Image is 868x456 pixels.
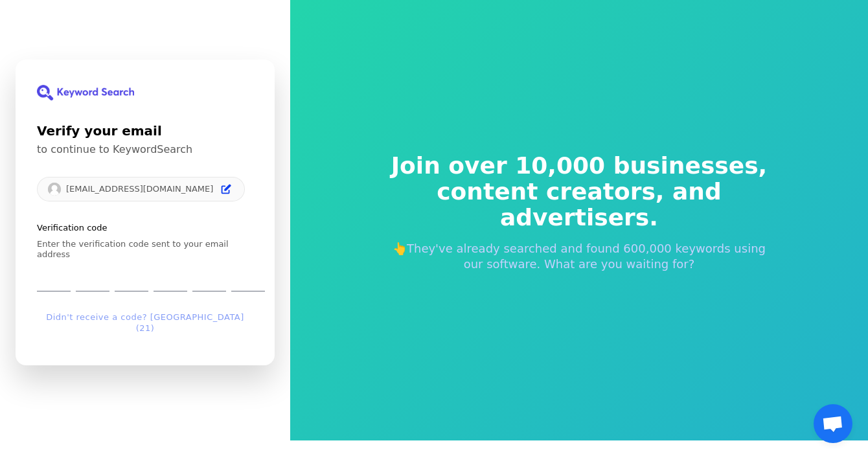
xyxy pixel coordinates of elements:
[76,265,109,291] input: Digit 2
[814,404,852,443] div: Открытый чат
[37,222,253,234] p: Verification code
[37,239,253,260] p: Enter the verification code sent to your email address
[382,241,776,272] p: 👆They've already searched and found 600,000 keywords using our software. What are you waiting for?
[66,184,213,194] p: [EMAIL_ADDRESS][DOMAIN_NAME]
[37,143,253,156] p: to continue to KeywordSearch
[37,265,71,291] input: Enter verification code. Digit 1
[192,265,226,291] input: Digit 5
[154,265,187,291] input: Digit 4
[37,121,253,141] h1: Verify your email
[218,181,234,197] button: Edit
[231,265,265,291] input: Digit 6
[382,153,776,179] span: Join over 10,000 businesses,
[115,265,148,291] input: Digit 3
[37,85,134,100] img: KeywordSearch
[382,179,776,231] span: content creators, and advertisers.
